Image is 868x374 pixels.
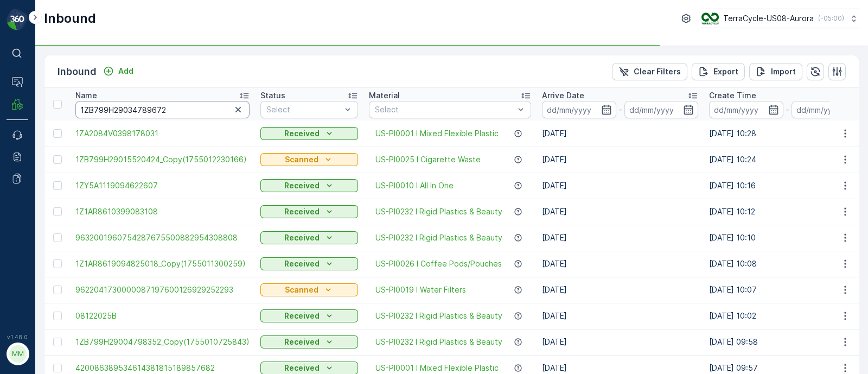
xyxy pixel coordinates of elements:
a: 1ZY5A1119094622607 [75,180,250,191]
p: Received [284,363,320,373]
p: Scanned [285,154,318,165]
td: [DATE] [537,173,704,199]
button: MM [7,343,28,365]
a: US-PI0010 I All In One [375,180,454,191]
a: 9632001960754287675500882954308808 [75,232,250,243]
input: dd/mm/yyyy [792,101,866,118]
button: Received [260,127,358,140]
button: Clear Filters [612,63,687,80]
p: Add [118,66,133,77]
p: Status [260,90,285,101]
input: dd/mm/yyyy [624,101,699,118]
div: Toggle Row Selected [53,207,62,216]
p: Inbound [44,10,96,27]
p: Received [284,206,320,217]
button: Add [99,65,138,78]
p: Scanned [285,284,318,295]
p: Received [284,232,320,243]
p: Name [75,90,97,101]
p: Import [771,66,796,77]
button: Received [260,231,358,244]
p: Clear Filters [634,66,681,77]
div: Toggle Row Selected [53,259,62,268]
a: US-PI0232 I Rigid Plastics & Beauty [375,206,502,217]
a: US-PI0026 I Coffee Pods/Pouches [375,258,502,269]
p: Material [369,90,400,101]
input: dd/mm/yyyy [709,101,783,118]
div: Toggle Row Selected [53,312,62,320]
img: image_ci7OI47.png [701,12,719,24]
td: [DATE] [537,329,704,355]
button: Received [260,309,358,322]
div: Toggle Row Selected [53,181,62,190]
a: 1Z1AR8610399083108 [75,206,250,217]
input: dd/mm/yyyy [542,101,616,118]
p: Inbound [58,64,97,79]
p: Received [284,258,320,269]
button: Import [749,63,802,80]
td: [DATE] [537,303,704,329]
a: US-PI0001 I Mixed Flexible Plastic [375,363,499,373]
a: 1Z1AR8619094825018_Copy(1755011300259) [75,258,250,269]
p: Select [375,104,514,115]
button: Scanned [260,283,358,296]
button: Scanned [260,153,358,166]
a: 1ZB799H29004798352_Copy(1755010725843) [75,337,250,347]
div: Toggle Row Selected [53,155,62,164]
div: Toggle Row Selected [53,338,62,346]
button: Received [260,257,358,270]
a: US-PI0025 I Cigarette Waste [375,154,481,165]
a: 420086389534614381815189857682 [75,363,250,373]
td: [DATE] [537,121,704,147]
td: [DATE] [537,251,704,277]
p: Received [284,128,320,139]
span: US-PI0232 I Rigid Plastics & Beauty [375,310,502,321]
a: 1ZA2084V0398178031 [75,128,250,139]
a: US-PI0019 I Water Filters [375,284,466,295]
div: Toggle Row Selected [53,364,62,372]
p: - [618,103,622,116]
p: Create Time [709,90,756,101]
button: Received [260,205,358,218]
input: Search [75,101,250,118]
button: TerraCycle-US08-Aurora(-05:00) [701,9,859,28]
td: [DATE] [537,199,704,225]
button: Received [260,179,358,192]
div: MM [9,345,27,363]
p: Received [284,180,320,191]
img: logo [7,9,28,30]
p: Select [266,104,341,115]
p: ( -05:00 ) [818,14,844,23]
span: v 1.48.0 [7,334,28,340]
a: 08122025B [75,310,250,321]
td: [DATE] [537,225,704,251]
a: US-PI0001 I Mixed Flexible Plastic [375,128,499,139]
a: US-PI0232 I Rigid Plastics & Beauty [375,337,502,347]
td: [DATE] [537,147,704,173]
td: [DATE] [537,277,704,303]
a: 9622041730000087197600126929252293 [75,284,250,295]
p: TerraCycle-US08-Aurora [723,13,814,24]
a: US-PI0232 I Rigid Plastics & Beauty [375,232,502,243]
button: Received [260,335,358,348]
p: - [786,103,789,116]
button: Export [692,63,745,80]
p: Received [284,337,320,347]
div: Toggle Row Selected [53,286,62,294]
